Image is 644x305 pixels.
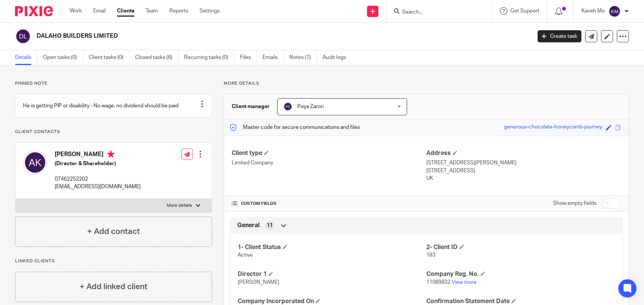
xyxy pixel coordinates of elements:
[426,252,435,258] span: 183
[538,30,581,42] a: Create task
[238,243,426,251] h4: 1- Client Status
[289,50,317,65] a: Notes (7)
[426,243,615,251] h4: 2- Client ID
[504,123,602,132] div: generous-chocolate-honeycomb-journey
[426,159,621,167] p: [STREET_ADDRESS][PERSON_NAME]
[93,7,106,15] a: Email
[87,226,140,237] h4: + Add contact
[232,201,426,207] h4: CUSTOM FIELDS
[238,270,426,278] h4: Director 1
[43,50,83,65] a: Open tasks (0)
[15,6,53,16] img: Pixie
[401,9,469,16] input: Search
[263,50,284,65] a: Emails
[135,50,178,65] a: Closed tasks (6)
[184,50,234,65] a: Recurring tasks (0)
[238,280,279,285] span: [PERSON_NAME]
[452,280,476,285] a: View more
[55,150,141,160] h4: [PERSON_NAME]
[426,270,615,278] h4: Company Reg. No.
[609,5,621,17] img: svg%3E
[70,7,82,15] a: Work
[89,50,129,65] a: Client tasks (0)
[117,7,134,15] a: Clients
[230,124,360,131] p: Master code for secure communications and files
[55,183,141,190] p: [EMAIL_ADDRESS][DOMAIN_NAME]
[581,7,605,15] p: Kaveh Mo
[426,280,450,285] span: 11089832
[232,103,270,110] h3: Client manager
[15,129,212,135] p: Client contacts
[15,258,212,264] p: Linked clients
[510,8,539,14] span: Get Support
[238,252,253,258] span: Active
[297,104,324,109] span: Poya Zarori
[283,102,292,111] img: svg%3E
[426,149,621,157] h4: Address
[146,7,158,15] a: Team
[426,167,621,175] p: [STREET_ADDRESS]
[553,200,596,207] label: Show empty fields
[15,81,212,87] p: Pinned note
[55,160,141,167] h5: (Director & Shareholder)
[55,175,141,183] p: 07462252202
[224,81,629,87] p: More details
[200,7,220,15] a: Settings
[240,50,257,65] a: Files
[15,50,37,65] a: Details
[37,32,428,40] h2: DALAHO BUILDERS LIMITED
[426,175,621,182] p: UK
[232,149,426,157] h4: Client type
[237,221,260,229] span: General
[232,159,426,167] p: Limited Company
[323,50,352,65] a: Audit logs
[80,281,148,293] h4: + Add linked client
[167,203,192,209] p: More details
[15,28,31,44] img: svg%3E
[23,150,47,175] img: svg%3E
[169,7,188,15] a: Reports
[267,222,273,229] span: 11
[107,150,115,158] i: Primary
